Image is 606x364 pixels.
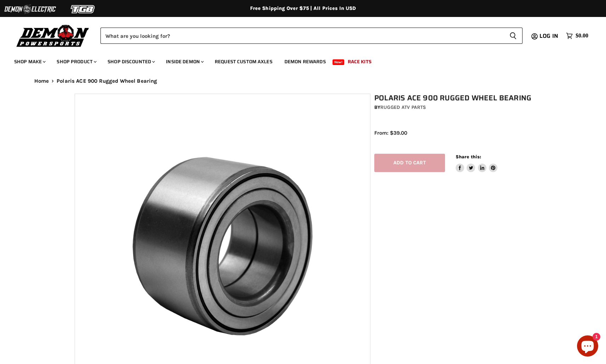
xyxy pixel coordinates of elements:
span: New! [333,59,345,65]
h1: Polaris ACE 900 Rugged Wheel Bearing [374,94,536,102]
a: $0.00 [562,31,592,41]
span: $0.00 [576,33,588,39]
aside: Share this: [456,154,498,172]
a: Inside Demon [161,54,208,69]
img: Demon Powersports [14,23,92,48]
a: Home [34,78,49,84]
form: Product [100,28,523,44]
a: Rugged ATV Parts [380,104,426,110]
a: Shop Make [9,54,50,69]
img: Demon Electric Logo 2 [4,2,57,16]
a: Shop Product [51,54,101,69]
a: Demon Rewards [279,54,331,69]
div: Free Shipping Over $75 | All Prices In USD [20,5,586,12]
div: by [374,104,536,111]
a: Race Kits [342,54,377,69]
input: Search [100,28,504,44]
a: Shop Discounted [102,54,159,69]
ul: Main menu [9,52,587,69]
span: Polaris ACE 900 Rugged Wheel Bearing [57,78,157,84]
inbox-online-store-chat: Shopify online store chat [575,335,600,358]
a: Log in [536,33,562,39]
span: Share this: [456,154,481,159]
span: From: $39.00 [374,130,407,136]
button: Search [504,28,523,44]
a: Request Custom Axles [209,54,278,69]
img: TGB Logo 2 [57,2,110,16]
span: Log in [539,31,558,40]
nav: Breadcrumbs [20,78,586,84]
